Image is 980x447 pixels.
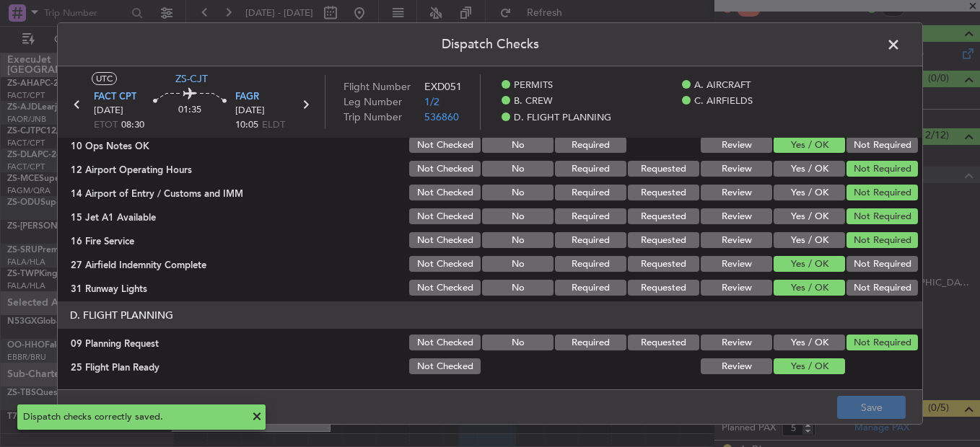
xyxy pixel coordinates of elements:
[774,256,845,272] button: Yes / OK
[846,208,918,224] button: Not Required
[774,358,845,374] button: Yes / OK
[701,161,772,177] button: Review
[846,335,918,350] button: Not Required
[694,79,751,93] span: A. AIRCRAFT
[774,232,845,248] button: Yes / OK
[846,161,918,177] button: Not Required
[701,335,772,350] button: Review
[701,185,772,200] button: Review
[701,256,772,272] button: Review
[701,137,772,153] button: Review
[701,232,772,248] button: Review
[774,137,845,153] button: Yes / OK
[774,208,845,224] button: Yes / OK
[846,185,918,200] button: Not Required
[846,280,918,296] button: Not Required
[701,280,772,296] button: Review
[846,256,918,272] button: Not Required
[774,280,845,296] button: Yes / OK
[23,410,244,425] div: Dispatch checks correctly saved.
[846,137,918,153] button: Not Required
[774,335,845,350] button: Yes / OK
[701,358,772,374] button: Review
[774,185,845,200] button: Yes / OK
[701,208,772,224] button: Review
[774,161,845,177] button: Yes / OK
[694,94,753,109] span: C. AIRFIELDS
[846,232,918,248] button: Not Required
[58,23,922,66] header: Dispatch Checks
